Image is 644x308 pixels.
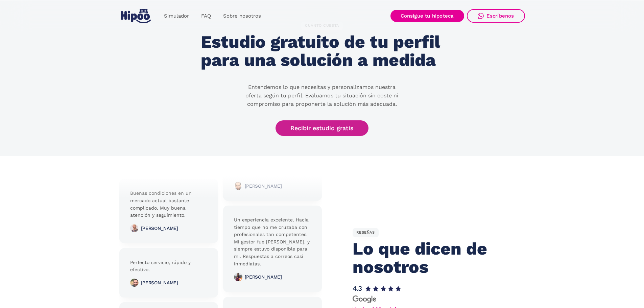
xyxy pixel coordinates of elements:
[241,83,403,108] p: Entendemos lo que necesitas y personalizamos nuestra oferta según tu perfil. Evaluamos tu situaci...
[195,9,217,23] a: FAQ
[201,33,443,69] h2: Estudio gratuito de tu perfil para una solución a medida
[353,228,379,237] div: RESEÑAS
[158,9,195,23] a: Simulador
[353,285,362,292] h1: 4.3
[467,9,525,23] a: Escríbenos
[217,9,267,23] a: Sobre nosotros
[119,6,152,26] a: home
[486,13,514,19] div: Escríbenos
[276,120,369,136] a: Recibir estudio gratis
[390,10,464,22] a: Consigue tu hipoteca
[353,240,508,276] h2: Lo que dicen de nosotros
